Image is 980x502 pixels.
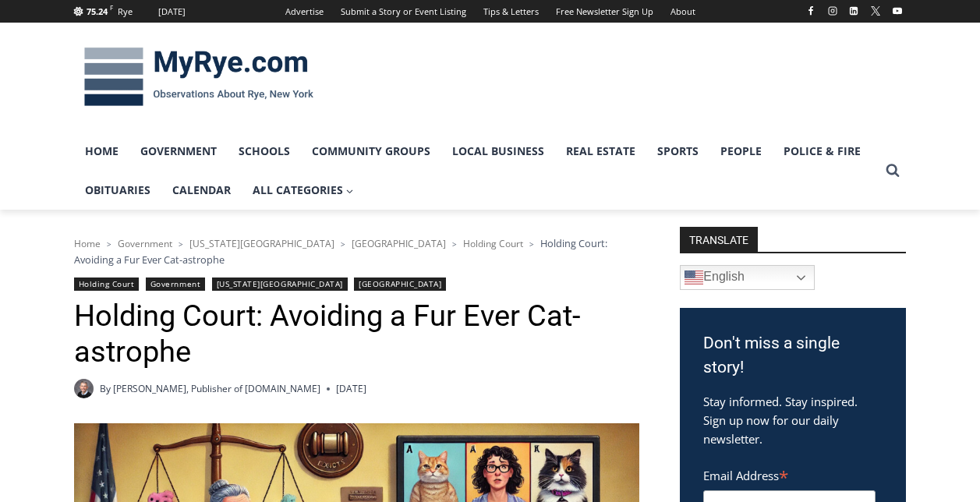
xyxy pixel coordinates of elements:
a: Government [129,132,228,171]
span: > [179,239,183,249]
a: Local Business [441,132,555,171]
a: Schools [228,132,301,171]
span: Holding Court: Avoiding a Fur Ever Cat-astrophe [74,236,607,266]
h1: Holding Court: Avoiding a Fur Ever Cat-astrophe [74,299,639,369]
a: English [680,265,815,290]
time: [DATE] [336,381,366,396]
a: Calendar [161,171,242,210]
a: Obituaries [74,171,161,210]
span: By [100,381,111,396]
a: People [709,132,773,171]
a: [US_STATE][GEOGRAPHIC_DATA] [189,237,334,250]
a: X [866,2,885,20]
a: Facebook [801,2,820,20]
a: Home [74,237,101,250]
a: YouTube [888,2,907,20]
a: Home [74,132,129,171]
a: Police & Fire [773,132,872,171]
button: View Search Form [879,157,907,185]
span: F [110,3,113,12]
div: Rye [118,5,133,19]
a: Real Estate [555,132,646,171]
strong: TRANSLATE [680,227,758,252]
a: Community Groups [301,132,441,171]
a: [PERSON_NAME], Publisher of [DOMAIN_NAME] [113,382,320,395]
label: Email Address [703,460,876,488]
a: [US_STATE][GEOGRAPHIC_DATA] [212,278,348,291]
a: Government [146,278,205,291]
h3: Don't miss a single story! [703,331,883,380]
span: > [529,239,534,249]
span: > [107,239,111,249]
span: All Categories [253,182,354,199]
span: > [341,239,345,249]
a: Sports [646,132,709,171]
a: Author image [74,379,94,398]
nav: Primary Navigation [74,132,879,210]
a: Government [118,237,172,250]
a: Instagram [823,2,842,20]
a: Linkedin [844,2,863,20]
nav: Breadcrumbs [74,235,639,267]
div: [DATE] [158,5,186,19]
span: 75.24 [87,5,108,17]
a: [GEOGRAPHIC_DATA] [354,278,446,291]
a: Holding Court [74,278,140,291]
a: All Categories [242,171,365,210]
a: Holding Court [463,237,523,250]
a: [GEOGRAPHIC_DATA] [352,237,446,250]
img: MyRye.com [74,37,324,118]
img: en [685,268,703,287]
p: Stay informed. Stay inspired. Sign up now for our daily newsletter. [703,392,883,448]
span: > [452,239,457,249]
